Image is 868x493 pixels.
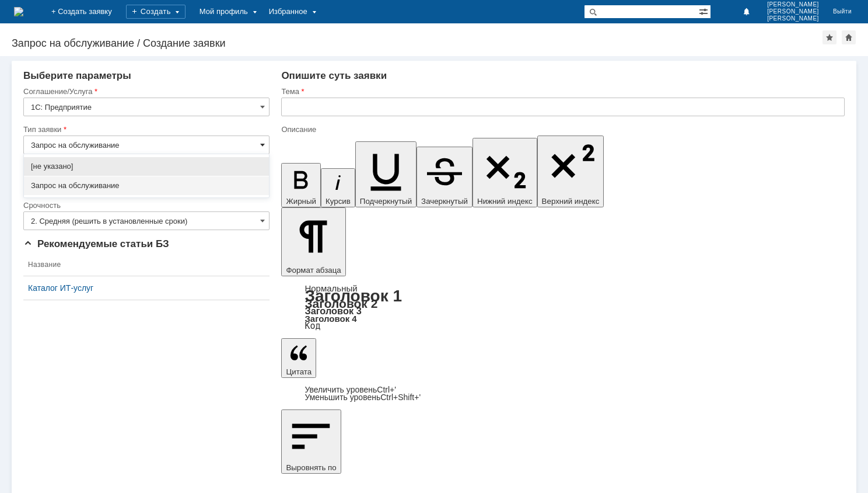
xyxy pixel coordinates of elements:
[286,367,311,376] span: Цитата
[23,238,169,249] span: Рекомендуемые статьи БЗ
[281,70,387,81] span: Опишите суть заявки
[286,266,341,275] span: Формат абзаца
[542,197,600,206] span: Верхний индекс
[23,126,267,133] div: Тип заявки
[473,138,537,207] button: Нижний индекс
[304,314,356,324] a: Заголовок 4
[304,283,357,293] a: Нормальный
[23,70,131,81] span: Выберите параметры
[304,321,320,331] a: Код
[537,136,604,207] button: Верхний индекс
[477,197,533,206] span: Нижний индекс
[286,197,316,206] span: Жирный
[822,30,836,44] div: Добавить в избранное
[377,385,396,394] span: Ctrl+'
[355,141,416,207] button: Подчеркнутый
[767,15,819,22] span: [PERSON_NAME]
[304,385,396,394] a: Increase
[31,162,262,171] span: [не указано]
[304,287,402,305] a: Заголовок 1
[14,7,23,16] a: Перейти на домашнюю страницу
[842,30,856,44] div: Сделать домашней страницей
[380,393,421,402] span: Ctrl+Shift+'
[281,409,341,474] button: Выровнять по
[304,297,377,310] a: Заголовок 2
[281,163,321,207] button: Жирный
[281,207,345,276] button: Формат абзаца
[767,1,819,8] span: [PERSON_NAME]
[286,463,336,472] span: Выровнять по
[23,88,267,95] div: Соглашение/Услуга
[416,147,473,207] button: Зачеркнутый
[304,393,421,402] a: Decrease
[31,181,262,190] span: Запрос на обслуживание
[421,197,468,206] span: Зачеркнутый
[304,305,361,316] a: Заголовок 3
[14,7,23,16] img: logo
[281,386,845,401] div: Цитата
[281,338,316,378] button: Цитата
[321,168,355,207] button: Курсив
[360,197,412,206] span: Подчеркнутый
[126,5,185,19] div: Создать
[23,254,269,276] th: Название
[281,126,842,133] div: Описание
[28,283,265,293] a: Каталог ИТ-услуг
[325,197,351,206] span: Курсив
[699,5,710,16] span: Расширенный поиск
[12,37,822,49] div: Запрос на обслуживание / Создание заявки
[281,284,845,330] div: Формат абзаца
[767,8,819,15] span: [PERSON_NAME]
[23,202,267,209] div: Срочность
[281,88,842,95] div: Тема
